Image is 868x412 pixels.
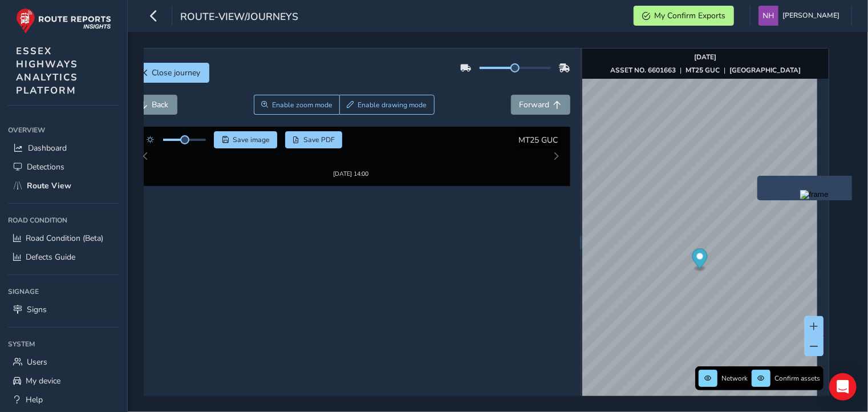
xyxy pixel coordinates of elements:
a: Signs [8,300,119,319]
span: [PERSON_NAME] [782,6,839,26]
span: Save PDF [303,135,335,144]
a: Road Condition (Beta) [8,229,119,248]
span: route-view/journeys [180,10,298,26]
a: My device [8,371,119,390]
button: [PERSON_NAME] [759,6,843,26]
span: Dashboard [28,143,67,154]
span: Enable drawing mode [358,100,427,110]
div: Map marker [692,249,708,272]
a: Route View [8,176,119,195]
strong: [DATE] [695,52,717,62]
div: | | [610,66,801,75]
div: Road Condition [8,212,119,229]
span: Detections [27,161,64,172]
img: Thumbnail frame [316,144,386,155]
div: Overview [8,122,119,139]
a: Detections [8,157,119,176]
span: My device [26,375,60,386]
div: System [8,336,119,353]
span: Forward [520,99,550,110]
div: Signage [8,283,119,300]
span: Route View [27,180,71,191]
button: Back [132,95,177,115]
button: My Confirm Exports [634,6,734,26]
span: Save image [233,135,270,144]
span: Confirm assets [774,374,820,383]
span: Help [26,394,43,405]
strong: [GEOGRAPHIC_DATA] [729,66,801,75]
a: Users [8,353,119,371]
button: PDF [285,131,343,148]
button: Close journey [132,63,209,83]
button: Zoom [254,95,340,115]
a: Defects Guide [8,248,119,266]
span: Back [152,99,169,110]
div: Open Intercom Messenger [829,373,857,401]
a: Help [8,390,119,409]
span: Network [721,374,748,383]
img: rr logo [16,8,111,34]
a: Dashboard [8,139,119,157]
span: Enable zoom mode [272,100,332,110]
img: frame [800,190,829,199]
span: Defects Guide [26,252,75,262]
img: diamond-layout [759,6,778,26]
span: Close journey [152,67,201,78]
span: Road Condition (Beta) [26,233,103,244]
span: Signs [27,304,47,315]
button: Forward [511,95,570,115]
strong: ASSET NO. 6601663 [610,66,676,75]
span: My Confirm Exports [654,10,725,21]
span: ESSEX HIGHWAYS ANALYTICS PLATFORM [16,45,78,97]
span: MT25 GUC [519,135,558,146]
button: Save [214,131,277,148]
span: Users [27,357,47,367]
div: [DATE] 14:00 [316,155,386,163]
button: Draw [339,95,435,115]
strong: MT25 GUC [686,66,720,75]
